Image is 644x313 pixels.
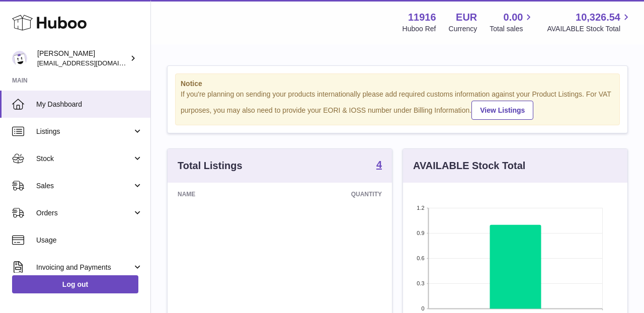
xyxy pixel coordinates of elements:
strong: EUR [456,11,477,24]
th: Name [168,183,263,206]
a: 0.00 Total sales [490,11,534,34]
text: 0 [421,305,424,311]
span: Sales [36,181,132,191]
strong: 4 [376,160,382,170]
text: 0.6 [417,255,424,261]
span: 10,326.54 [576,11,620,24]
h3: Total Listings [178,159,243,173]
span: Listings [36,127,132,136]
span: My Dashboard [36,100,143,109]
a: Log out [12,275,138,293]
a: View Listings [471,101,533,120]
span: Invoicing and Payments [36,263,132,272]
div: Huboo Ref [403,24,436,34]
a: 4 [376,160,382,172]
span: 0.00 [504,11,523,24]
span: [EMAIL_ADDRESS][DOMAIN_NAME] [37,59,148,67]
text: 0.9 [417,230,424,236]
span: Stock [36,154,132,164]
img: info@bananaleafsupplements.com [12,51,27,66]
a: 10,326.54 AVAILABLE Stock Total [547,11,632,34]
strong: Notice [181,79,614,89]
h3: AVAILABLE Stock Total [413,159,525,173]
div: [PERSON_NAME] [37,49,128,68]
span: Orders [36,208,132,218]
span: Total sales [490,24,534,34]
div: If you're planning on sending your products internationally please add required customs informati... [181,90,614,120]
div: Currency [449,24,477,34]
span: Usage [36,236,143,245]
span: AVAILABLE Stock Total [547,24,632,34]
text: 0.3 [417,280,424,286]
text: 1.2 [417,205,424,211]
strong: 11916 [408,11,436,24]
th: Quantity [263,183,392,206]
